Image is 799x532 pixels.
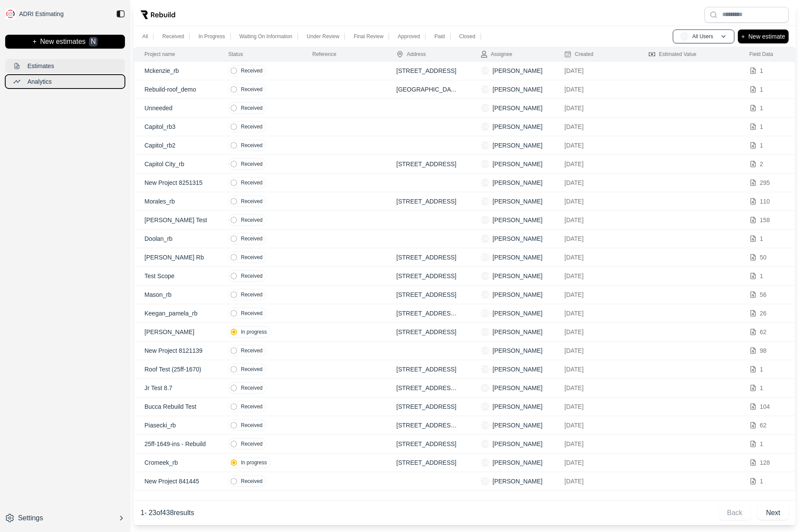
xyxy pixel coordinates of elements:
[241,459,267,466] p: In progress
[241,235,262,242] p: Received
[564,234,628,243] p: [DATE]
[493,85,543,94] p: [PERSON_NAME]
[493,328,543,336] p: [PERSON_NAME]
[386,323,470,342] td: [STREET_ADDRESS]
[760,234,763,243] p: 1
[241,198,262,205] p: Received
[564,477,628,486] p: [DATE]
[564,104,628,112] p: [DATE]
[27,77,52,86] p: Analytics
[144,51,175,58] div: Project name
[241,254,262,261] p: Received
[241,67,262,74] p: Received
[493,178,543,187] p: [PERSON_NAME]
[481,234,489,243] span: EM
[760,66,763,75] p: 1
[493,197,543,206] p: [PERSON_NAME]
[241,179,262,186] p: Received
[493,272,543,280] p: [PERSON_NAME]
[241,142,262,149] p: Received
[481,346,489,355] span: EM
[144,328,207,336] p: [PERSON_NAME]
[144,253,207,262] p: [PERSON_NAME] Rb
[760,253,767,262] p: 50
[5,75,125,89] button: Analytics
[144,178,207,187] p: New Project 8251315
[27,62,54,70] p: Estimates
[386,397,470,416] td: [STREET_ADDRESS]
[144,272,207,280] p: Test Scope
[564,178,628,187] p: [DATE]
[493,402,543,411] p: [PERSON_NAME]
[386,192,470,211] td: [STREET_ADDRESS]
[493,440,543,448] p: [PERSON_NAME]
[386,416,470,435] td: [STREET_ADDRESS][PERSON_NAME]
[398,33,420,40] p: Approved
[758,506,789,520] button: Next
[760,421,767,430] p: 62
[144,85,207,94] p: Rebuild-roof_demo
[760,328,767,336] p: 62
[493,421,543,430] p: [PERSON_NAME]
[493,216,543,224] p: [PERSON_NAME]
[481,290,489,299] span: EM
[741,31,745,42] p: +
[493,384,543,392] p: [PERSON_NAME]
[386,155,470,174] td: [STREET_ADDRESS]
[198,33,225,40] p: In Progress
[481,328,489,336] span: EM
[760,346,767,355] p: 98
[481,384,489,392] span: JR
[241,291,262,298] p: Received
[760,216,770,224] p: 158
[493,346,543,355] p: [PERSON_NAME]
[680,32,689,41] span: AU
[481,421,489,430] span: EM
[144,216,207,224] p: [PERSON_NAME] Test
[564,365,628,374] p: [DATE]
[5,35,125,49] button: +New estimatesN
[241,328,267,335] p: In progress
[481,272,489,280] span: CW
[564,440,628,448] p: [DATE]
[230,459,237,466] img: in-progress.svg
[241,86,262,93] p: Received
[386,248,470,267] td: [STREET_ADDRESS]
[40,37,85,47] p: New estimates
[760,160,763,168] p: 2
[760,365,763,374] p: 1
[760,141,763,150] p: 1
[760,178,770,187] p: 295
[386,453,470,472] td: [STREET_ADDRESS]
[5,9,16,19] img: sidebar
[241,273,262,279] p: Received
[386,304,470,323] td: [STREET_ADDRESS][PERSON_NAME]
[241,123,262,130] p: Received
[481,122,489,131] span: EM
[241,161,262,167] p: Received
[230,328,237,335] img: in-progress.svg
[144,309,207,318] p: Keegan_pamela_rb
[760,197,770,206] p: 110
[144,160,207,168] p: Capitol City_rb
[144,290,207,299] p: Mason_rb
[19,10,64,17] p: ADRI Estimating
[564,66,628,75] p: [DATE]
[386,379,470,397] td: [STREET_ADDRESS][PERSON_NAME][US_STATE]
[760,309,767,318] p: 26
[493,253,543,262] p: [PERSON_NAME]
[481,216,489,224] span: HV
[481,197,489,206] span: EM
[481,365,489,374] span: CW
[386,267,470,286] td: [STREET_ADDRESS]
[692,33,713,40] p: All Users
[162,33,184,40] p: Received
[144,440,207,448] p: 25ff-1649-ins - Rebuild
[493,290,543,299] p: [PERSON_NAME]
[241,217,262,223] p: Received
[144,234,207,243] p: Doolan_rb
[241,366,262,373] p: Received
[144,104,207,112] p: Unneeded
[144,346,207,355] p: New Project 8121139
[760,122,763,131] p: 1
